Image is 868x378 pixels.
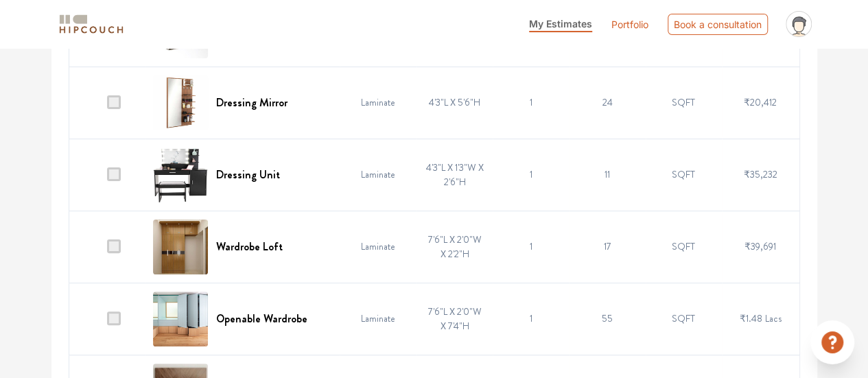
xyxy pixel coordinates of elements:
[216,312,307,325] h6: Openable Wardrobe
[611,17,648,32] a: Portfolio
[153,75,208,130] img: Dressing Mirror
[417,211,493,283] td: 7'6"L X 2'0"W X 2'2"H
[216,168,280,181] h6: Dressing Unit
[493,283,569,355] td: 1
[153,220,208,274] img: Wardrobe Loft
[153,147,208,202] img: Dressing Unit
[646,283,722,355] td: SQFT
[493,211,569,283] td: 1
[340,211,416,283] td: Laminate
[569,139,645,211] td: 11
[340,283,416,355] td: Laminate
[57,9,126,40] span: logo-horizontal.svg
[417,283,493,355] td: 7'6"L X 2'0"W X 7'4"H
[417,139,493,211] td: 4'3"L X 1'3"W X 2'6"H
[744,95,777,109] span: ₹20,412
[417,67,493,139] td: 4'3"L X 5'6"H
[740,311,762,325] span: ₹1.48
[744,167,777,181] span: ₹35,232
[765,311,782,325] span: Lacs
[493,67,569,139] td: 1
[57,12,126,36] img: logo-horizontal.svg
[153,292,208,346] img: Openable Wardrobe
[340,139,416,211] td: Laminate
[646,211,722,283] td: SQFT
[744,239,776,253] span: ₹39,691
[668,14,768,35] div: Book a consultation
[340,67,416,139] td: Laminate
[569,67,645,139] td: 24
[529,18,592,29] span: My Estimates
[646,67,722,139] td: SQFT
[493,139,569,211] td: 1
[569,211,645,283] td: 17
[216,96,288,109] h6: Dressing Mirror
[646,139,722,211] td: SQFT
[569,283,645,355] td: 55
[216,240,283,253] h6: Wardrobe Loft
